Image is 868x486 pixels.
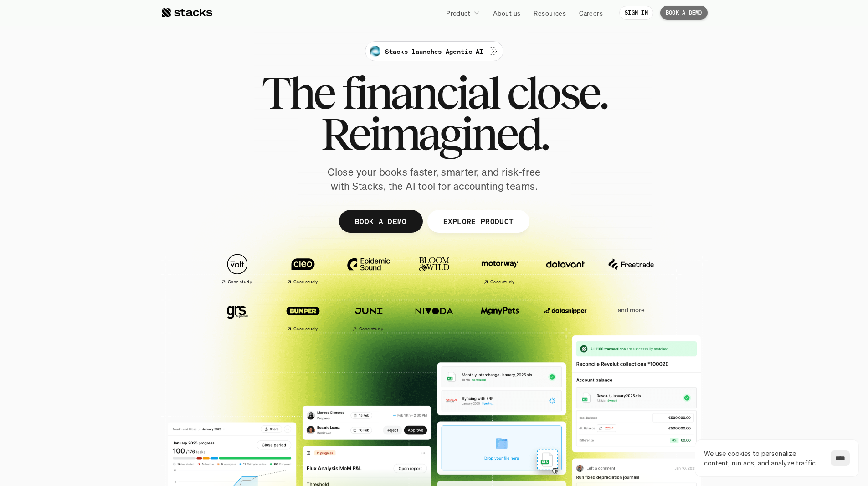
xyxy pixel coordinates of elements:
[528,5,571,21] a: Resources
[262,72,334,113] span: The
[342,72,499,113] span: financial
[359,326,383,332] h2: Case study
[354,214,406,228] p: BOOK A DEMO
[488,5,526,21] a: About us
[446,8,470,18] p: Product
[472,249,528,289] a: Case study
[209,249,266,289] a: Case study
[493,8,520,18] p: About us
[443,214,514,228] p: EXPLORE PRODUCT
[507,72,607,113] span: close.
[427,210,529,233] a: EXPLORE PRODUCT
[293,326,318,332] h2: Case study
[619,6,653,20] a: SIGN IN
[534,8,566,18] p: Resources
[660,6,708,20] a: BOOK A DEMO
[275,296,331,335] a: Case study
[293,279,318,285] h2: Case study
[579,8,603,18] p: Careers
[320,165,548,193] p: Close your books faster, smarter, and risk-free with Stacks, the AI tool for accounting teams.
[490,279,514,285] h2: Case study
[365,41,503,61] a: Stacks launches Agentic AI
[704,449,822,468] p: We use cookies to personalize content, run ads, and analyze traffic.
[320,113,548,154] span: Reimagined.
[340,296,397,335] a: Case study
[275,249,331,289] a: Case study
[385,47,483,56] p: Stacks launches Agentic AI
[625,10,648,16] p: SIGN IN
[666,10,702,16] p: BOOK A DEMO
[228,279,252,285] h2: Case study
[339,210,422,233] a: BOOK A DEMO
[574,5,608,21] a: Careers
[603,306,659,314] p: and more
